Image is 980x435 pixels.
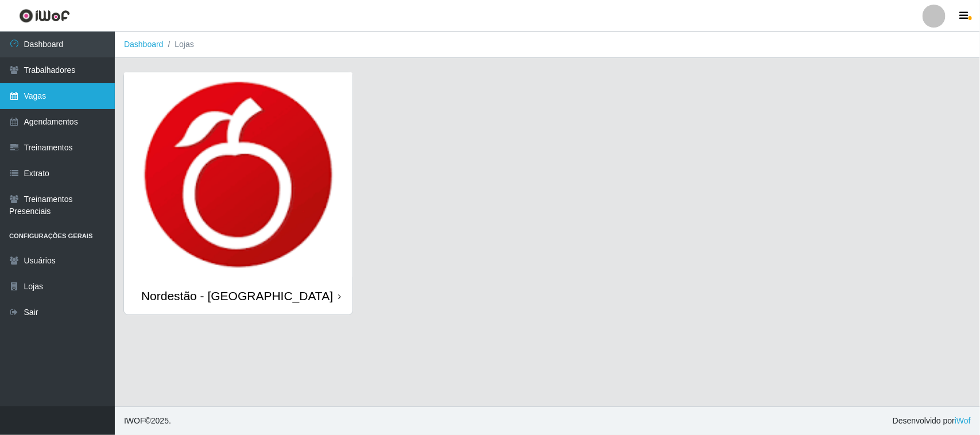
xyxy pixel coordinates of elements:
[893,415,971,427] span: Desenvolvido por
[19,9,70,23] img: CoreUI Logo
[124,416,145,425] span: IWOF
[124,415,171,427] span: © 2025 .
[124,72,353,314] a: Nordestão - [GEOGRAPHIC_DATA]
[955,416,971,425] a: iWof
[141,289,333,303] div: Nordestão - [GEOGRAPHIC_DATA]
[115,32,980,58] nav: breadcrumb
[164,38,194,51] li: Lojas
[124,40,164,49] a: Dashboard
[124,72,353,277] img: cardImg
